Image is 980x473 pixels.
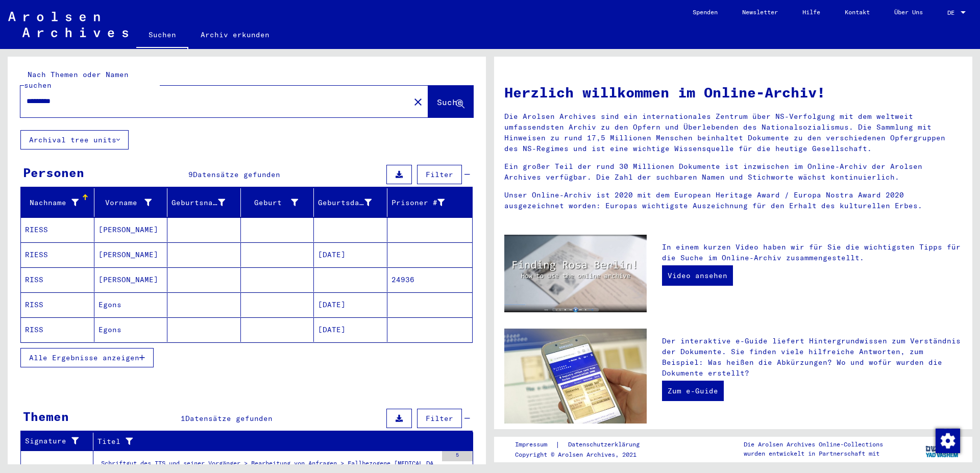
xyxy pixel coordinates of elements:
[314,317,387,342] mat-cell: [DATE]
[193,170,280,179] span: Datensätze gefunden
[171,194,240,211] div: Geburtsname
[504,111,962,154] p: Die Arolsen Archives sind ein internationales Zentrum über NS-Verfolgung mit dem weltweit umfasse...
[504,235,647,312] img: video.jpg
[504,329,647,424] img: eguide.jpg
[318,194,387,211] div: Geburtsdatum
[94,267,168,292] mat-cell: [PERSON_NAME]
[167,188,241,217] mat-header-cell: Geburtsname
[241,188,314,217] mat-header-cell: Geburt‏
[29,353,139,362] span: Alle Ergebnisse anzeigen
[437,97,462,107] span: Suche
[314,242,387,267] mat-cell: [DATE]
[188,170,193,179] span: 9
[560,439,652,450] a: Datenschutzerklärung
[97,436,448,447] div: Titel
[408,91,428,112] button: Clear
[97,433,460,450] div: Titel
[504,190,962,211] p: Unser Online-Archiv ist 2020 mit dem European Heritage Award / Europa Nostra Award 2020 ausgezeic...
[504,161,962,183] p: Ein großer Teil der rund 30 Millionen Dokumente ist inzwischen im Online-Archiv der Arolsen Archi...
[245,197,299,208] div: Geburt‏
[21,217,94,242] mat-cell: RIESS
[936,429,960,453] img: Zustimmung ändern
[744,440,883,449] p: Die Arolsen Archives Online-Collections
[391,197,445,208] div: Prisoner #
[412,96,424,108] mat-icon: close
[387,188,473,217] mat-header-cell: Prisoner #
[23,163,84,182] div: Personen
[318,197,372,208] div: Geburtsdatum
[24,70,129,90] mat-label: Nach Themen oder Namen suchen
[25,436,80,446] div: Signature
[21,267,94,292] mat-cell: RISS
[417,409,462,428] button: Filter
[387,267,473,292] mat-cell: 24936
[94,217,168,242] mat-cell: [PERSON_NAME]
[21,242,94,267] mat-cell: RIESS
[923,436,962,462] img: yv_logo.png
[94,317,168,342] mat-cell: Egons
[442,451,473,461] div: 5
[20,348,154,367] button: Alle Ergebnisse anzeigen
[662,336,962,379] p: Der interaktive e-Guide liefert Hintergrundwissen zum Verständnis der Dokumente. Sie finden viele...
[21,188,94,217] mat-header-cell: Nachname
[662,242,962,263] p: In einem kurzen Video haben wir für Sie die wichtigsten Tipps für die Suche im Online-Archiv zusa...
[314,292,387,317] mat-cell: [DATE]
[515,439,652,450] div: |
[426,170,453,179] span: Filter
[8,12,128,37] img: Arolsen_neg.svg
[391,194,460,211] div: Prisoner #
[99,194,167,211] div: Vorname
[99,197,152,208] div: Vorname
[428,86,473,117] button: Suche
[662,265,733,286] a: Video ansehen
[662,381,724,401] a: Zum e-Guide
[504,82,962,103] h1: Herzlich willkommen im Online-Archiv!
[171,197,225,208] div: Geburtsname
[25,194,94,211] div: Nachname
[94,292,168,317] mat-cell: Egons
[94,242,168,267] mat-cell: [PERSON_NAME]
[417,165,462,184] button: Filter
[23,407,69,426] div: Themen
[515,450,652,459] p: Copyright © Arolsen Archives, 2021
[25,433,93,450] div: Signature
[181,414,185,423] span: 1
[185,414,273,423] span: Datensätze gefunden
[947,9,959,16] span: DE
[21,292,94,317] mat-cell: RISS
[426,414,453,423] span: Filter
[25,197,79,208] div: Nachname
[101,459,437,473] div: Schriftgut des ITS und seiner Vorgänger > Bearbeitung von Anfragen > Fallbezogene [MEDICAL_DATA] ...
[744,449,883,458] p: wurden entwickelt in Partnerschaft mit
[136,22,188,49] a: Suchen
[245,194,314,211] div: Geburt‏
[515,439,555,450] a: Impressum
[20,130,129,150] button: Archival tree units
[21,317,94,342] mat-cell: RISS
[188,22,282,47] a: Archiv erkunden
[94,188,168,217] mat-header-cell: Vorname
[314,188,387,217] mat-header-cell: Geburtsdatum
